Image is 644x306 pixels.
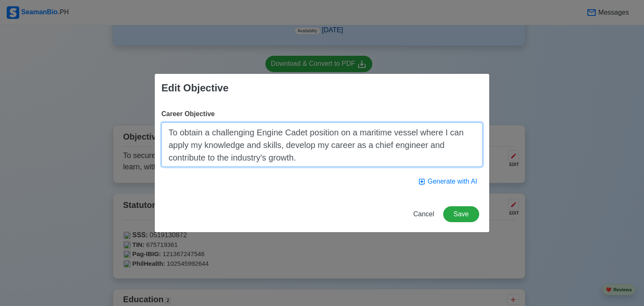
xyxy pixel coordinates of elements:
span: Cancel [413,210,434,218]
button: Cancel [408,206,440,222]
div: Edit Objective [161,80,229,96]
button: Save [443,206,479,222]
label: Career Objective [161,109,215,119]
button: Generate with AI [413,174,483,189]
textarea: To obtain a challenging Engine Cadet position on a maritime vessel where I can apply my knowledge... [161,122,483,167]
